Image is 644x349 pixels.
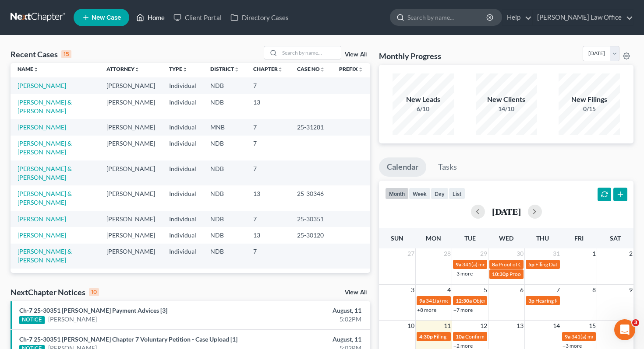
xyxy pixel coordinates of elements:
button: day [431,188,449,199]
td: 13 [246,227,290,243]
td: MNB [203,119,246,135]
a: Nameunfold_more [18,66,39,72]
a: Typeunfold_more [169,66,188,72]
a: +8 more [417,307,436,313]
span: Fri [574,234,584,242]
span: 9a [419,297,425,304]
span: 8a [492,261,498,268]
span: Thu [536,234,549,242]
span: 28 [443,248,452,259]
div: New Filings [559,94,620,105]
a: Calendar [379,157,426,177]
td: [PERSON_NAME] [99,244,162,269]
td: 25-30316 [290,269,332,285]
span: 12:30a [456,297,472,304]
span: Sun [391,234,403,242]
td: 13 [246,269,290,285]
i: unfold_more [234,67,239,72]
span: 1 [591,248,597,259]
span: 6 [519,285,524,295]
div: 6/10 [393,105,454,113]
span: 5p [528,261,534,268]
td: 13 [246,185,290,210]
a: [PERSON_NAME] [18,231,66,239]
span: 12 [479,321,488,331]
span: 341(a) meeting for Cheyenne Czech [462,261,544,268]
span: 341(a) meeting for [PERSON_NAME] & [PERSON_NAME] [426,297,557,304]
td: [PERSON_NAME] [99,269,162,285]
td: Individual [162,211,203,227]
span: 30 [516,248,524,259]
span: 7 [556,285,561,295]
td: Individual [162,227,203,243]
span: Wed [499,234,513,242]
td: NDB [203,94,246,119]
td: Individual [162,185,203,210]
h2: [DATE] [492,207,521,216]
td: NDB [203,185,246,210]
div: August, 11 [253,335,361,344]
iframe: Intercom live chat [614,319,635,340]
i: unfold_more [278,67,283,72]
a: Chapterunfold_more [253,66,283,72]
span: Confirmation Hearing for [465,333,524,340]
span: 15 [588,321,597,331]
a: [PERSON_NAME] & [PERSON_NAME] [18,248,72,264]
span: 31 [552,248,561,259]
span: 9a [456,261,461,268]
td: 7 [246,77,290,94]
span: 13 [516,321,524,331]
div: 0/15 [559,105,620,113]
td: Individual [162,269,203,285]
td: NDB [203,77,246,94]
td: 13 [246,94,290,119]
td: 25-30351 [290,211,332,227]
a: [PERSON_NAME] & [PERSON_NAME] [18,140,72,156]
a: Case Nounfold_more [297,66,325,72]
span: Tue [464,234,476,242]
a: [PERSON_NAME] [18,123,66,131]
a: View All [345,52,367,58]
span: 29 [479,248,488,259]
td: NDB [203,211,246,227]
span: 10a [456,333,464,340]
td: [PERSON_NAME] [99,119,162,135]
a: +3 more [453,270,473,277]
td: [PERSON_NAME] [99,227,162,243]
span: 11 [443,321,452,331]
a: Tasks [430,157,465,177]
a: Districtunfold_more [210,66,239,72]
div: Recent Cases [11,49,71,59]
a: +3 more [563,342,582,349]
a: Home [132,10,169,25]
div: NOTICE [19,316,45,324]
a: +7 more [453,307,473,313]
i: unfold_more [134,67,140,72]
td: 25-31281 [290,119,332,135]
td: NDB [203,136,246,161]
a: [PERSON_NAME] [18,82,66,89]
td: 25-30346 [290,185,332,210]
span: 10 [407,321,415,331]
span: 14 [552,321,561,331]
td: Individual [162,77,203,94]
input: Search by name... [280,46,341,59]
span: 27 [407,248,415,259]
input: Search by name... [407,9,488,25]
h3: Monthly Progress [379,51,441,61]
td: 7 [246,161,290,185]
span: Mon [426,234,441,242]
div: August, 11 [253,306,361,315]
i: unfold_more [358,67,363,72]
a: Ch-7 25-30351 [PERSON_NAME] Payment Advices [3] [19,307,167,314]
a: [PERSON_NAME] Law Office [533,10,633,25]
a: Client Portal [169,10,226,25]
td: 7 [246,119,290,135]
span: 2 [628,248,633,259]
td: NDB [203,161,246,185]
a: Help [502,10,532,25]
td: Individual [162,244,203,269]
span: 9a [565,333,570,340]
td: Individual [162,161,203,185]
span: 10:30p [492,271,509,277]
